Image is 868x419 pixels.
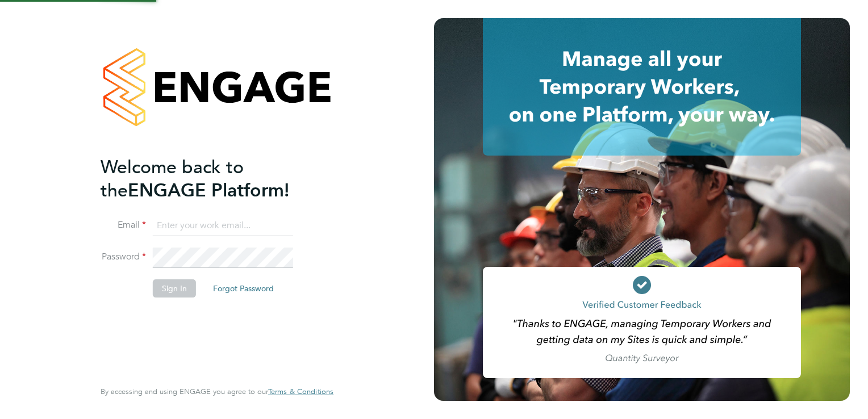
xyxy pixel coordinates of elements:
[268,387,333,396] span: Terms & Conditions
[204,279,283,298] button: Forgot Password
[268,387,333,396] a: Terms & Conditions
[101,156,322,202] h2: ENGAGE Platform!
[101,387,333,396] span: By accessing and using ENGAGE you agree to our
[153,216,293,236] input: Enter your work email...
[101,219,146,231] label: Email
[101,156,244,202] span: Welcome back to the
[101,251,146,263] label: Password
[153,279,196,298] button: Sign In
